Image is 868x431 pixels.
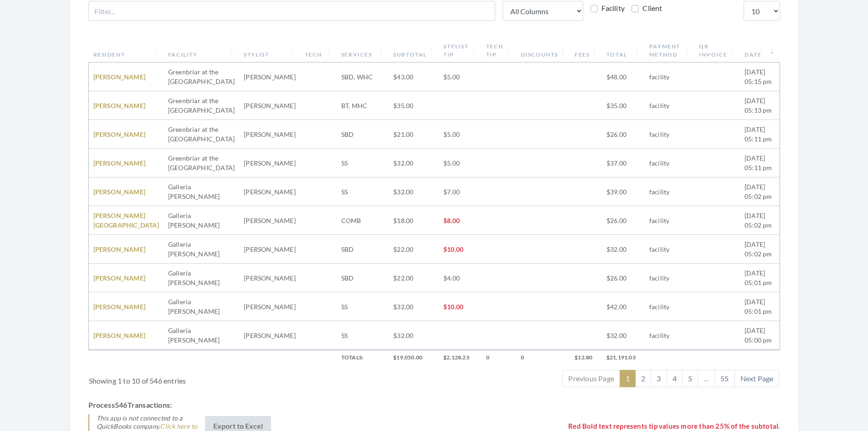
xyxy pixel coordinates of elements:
span: 546 [115,400,128,409]
th: Services: activate to sort column ascending [337,39,389,62]
a: 2 [635,370,651,387]
a: [PERSON_NAME] [93,332,146,339]
td: Greenbriar at the [GEOGRAPHIC_DATA] [164,91,239,120]
td: SS [337,321,389,350]
td: $37.00 [602,149,645,177]
a: [PERSON_NAME] [93,159,146,167]
td: $32.00 [602,235,645,264]
td: COMB [337,206,389,235]
th: $12.80 [570,350,602,365]
label: Facility [591,3,625,14]
th: Stylist Tip: activate to sort column ascending [439,39,482,62]
a: 4 [667,370,683,387]
td: SS [337,149,389,177]
td: $32.00 [602,321,645,350]
span: Process Transactions: [88,400,172,410]
th: $19,050.00 [389,350,439,365]
td: [DATE] 05:11 pm [740,149,780,177]
td: [DATE] 05:00 pm [740,321,780,350]
td: [PERSON_NAME] [239,206,300,235]
td: Galleria [PERSON_NAME] [164,264,239,292]
th: Discounts: activate to sort column ascending [516,39,570,62]
a: [PERSON_NAME] [93,245,146,253]
td: Galleria [PERSON_NAME] [164,235,239,264]
td: [DATE] 05:01 pm [740,264,780,292]
td: $32.00 [389,321,439,350]
td: $32.00 [389,149,439,177]
td: $42.00 [602,292,645,321]
td: [PERSON_NAME] [239,292,300,321]
td: Greenbriar at the [GEOGRAPHIC_DATA] [164,149,239,177]
a: 1 [620,370,636,387]
td: facility [645,321,694,350]
a: [PERSON_NAME] [93,274,146,282]
td: $26.00 [602,264,645,292]
th: Stylist: activate to sort column ascending [239,39,300,62]
td: $32.00 [389,177,439,206]
th: Subtotal: activate to sort column ascending [389,39,439,62]
td: SBD [337,120,389,149]
td: facility [645,91,694,120]
td: Galleria [PERSON_NAME] [164,321,239,350]
th: Date: activate to sort column ascending [740,39,780,62]
td: Galleria [PERSON_NAME] [164,206,239,235]
td: facility [645,264,694,292]
td: Galleria [PERSON_NAME] [164,292,239,321]
td: facility [645,177,694,206]
th: 0 [516,350,570,365]
td: [PERSON_NAME] [239,321,300,350]
strong: Totals: [341,354,363,361]
td: [PERSON_NAME] [239,62,300,91]
td: SBD [337,264,389,292]
a: [PERSON_NAME] [93,102,146,109]
a: [PERSON_NAME] [93,130,146,138]
th: $21,191.03 [602,350,645,365]
td: facility [645,235,694,264]
td: SS [337,177,389,206]
th: Resident: activate to sort column ascending [89,39,164,62]
td: $4.00 [439,264,482,292]
td: [DATE] 05:11 pm [740,120,780,149]
td: $35.00 [389,91,439,120]
td: facility [645,206,694,235]
td: Greenbriar at the [GEOGRAPHIC_DATA] [164,120,239,149]
td: [DATE] 05:15 pm [740,62,780,91]
td: $10.00 [439,235,482,264]
th: Tech: activate to sort column ascending [300,39,337,62]
a: 5 [682,370,698,387]
td: $8.00 [439,206,482,235]
td: Galleria [PERSON_NAME] [164,177,239,206]
td: $5.00 [439,62,482,91]
td: facility [645,149,694,177]
td: $21.00 [389,120,439,149]
td: [DATE] 05:02 pm [740,235,780,264]
td: $5.00 [439,120,482,149]
td: [DATE] 05:01 pm [740,292,780,321]
th: QB Invoice: activate to sort column ascending [694,39,740,62]
td: $22.00 [389,235,439,264]
td: [DATE] 05:02 pm [740,206,780,235]
td: facility [645,62,694,91]
th: 0 [482,350,516,365]
td: [DATE] 05:13 pm [740,91,780,120]
a: 55 [714,370,734,387]
a: [PERSON_NAME] [93,188,146,196]
td: [PERSON_NAME] [239,149,300,177]
td: $7.00 [439,177,482,206]
td: BT, MHC [337,91,389,120]
td: $32.00 [389,292,439,321]
th: Total: activate to sort column ascending [602,39,645,62]
th: Fees: activate to sort column ascending [570,39,602,62]
td: [PERSON_NAME] [239,91,300,120]
a: Next Page [734,370,780,387]
a: [PERSON_NAME][GEOGRAPHIC_DATA] [93,212,159,229]
td: $26.00 [602,206,645,235]
td: $26.00 [602,120,645,149]
a: 3 [651,370,667,387]
td: $48.00 [602,62,645,91]
td: SBD [337,235,389,264]
td: $35.00 [602,91,645,120]
td: $18.00 [389,206,439,235]
th: Tech Tip: activate to sort column ascending [482,39,516,62]
a: [PERSON_NAME] [93,303,146,311]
